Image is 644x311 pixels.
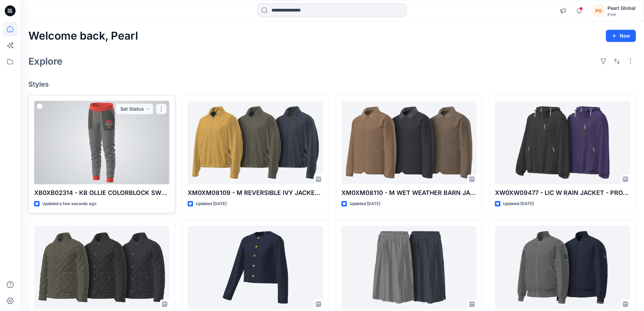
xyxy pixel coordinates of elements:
[34,188,169,198] p: XB0XB02314 - KB OLLIE COLORBLOCK SWEATPANT - PROTO - V01
[42,200,96,207] p: Updated a few seconds ago
[341,101,477,184] a: XM0XM08110 - M WET WEATHER BARN JACKET - PROTO V01
[28,56,63,67] h2: Explore
[593,5,605,17] div: PG
[350,200,380,207] p: Updated [DATE]
[341,226,477,309] a: XW0XW09401 - W PLEATED MIDI SKIRT-PROTO V01
[188,226,323,309] a: XW0XW09119 - OP W FAUX LEATHER LADY JACKET-PROTO V01
[34,226,169,309] a: XM0XM08006 - LIC M REVERSIBLE QUILTED JACKET - PROTO - V01
[28,30,138,42] h2: Welcome back, Pearl
[503,200,534,207] p: Updated [DATE]
[607,4,636,12] div: Pearl Global
[28,80,636,88] h4: Styles
[196,200,226,207] p: Updated [DATE]
[607,12,636,17] div: PVH
[495,226,630,309] a: XM0XM07988 - LIC M PACKABLE REVERSIBLE BOMBER-PROTO V01
[188,188,323,198] p: XM0XM08109 - M REVERSIBLE IVY JACKET-PROTO V01
[341,188,477,198] p: XM0XM08110 - M WET WEATHER BARN JACKET - PROTO V01
[188,101,323,184] a: XM0XM08109 - M REVERSIBLE IVY JACKET-PROTO V01
[34,101,169,184] a: XB0XB02314 - KB OLLIE COLORBLOCK SWEATPANT - PROTO - V01
[606,30,636,42] button: New
[495,188,630,198] p: XW0XW09477 - LIC W RAIN JACKET - PROTO V01
[495,101,630,184] a: XW0XW09477 - LIC W RAIN JACKET - PROTO V01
